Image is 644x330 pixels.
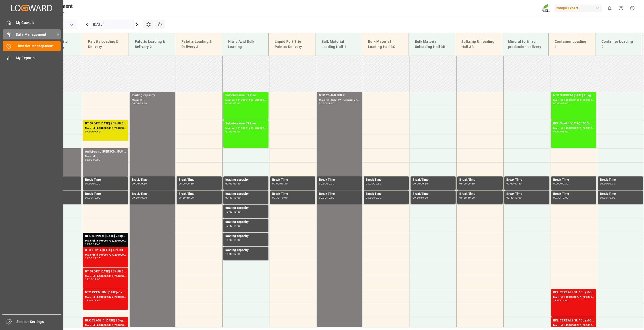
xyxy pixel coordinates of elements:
[413,197,420,199] div: 09:30
[561,182,569,185] div: 09:30
[319,192,360,197] div: Break Time
[85,295,126,299] div: Main ref : 6100001829, 2000000813
[272,177,313,182] div: Break Time
[561,197,569,199] div: 10:00
[327,102,334,105] div: 18:00
[459,37,498,52] div: Bulkship Unloading Hall 3B
[506,177,547,182] div: Break Time
[233,211,241,213] div: 10:30
[85,192,126,197] div: Break Time
[16,55,61,61] span: My Reports
[233,253,241,255] div: 12:00
[560,299,561,302] div: -
[514,182,522,185] div: 09:30
[93,299,100,302] div: 13:45
[85,197,92,199] div: 09:30
[3,53,61,63] a: My Reports
[16,319,61,324] span: Sidebar Settings
[514,197,522,199] div: 10:00
[420,197,421,199] div: -
[85,318,126,323] div: BLK CLASSIC [DATE] 25kg(x40)D,EN,PL,FNLBT SPORT [DATE] 25%UH 3M 25kg (x40) INTNTC PREMIUM [DATE] ...
[366,37,405,52] div: Bulk Material Loading Hall 3C
[85,177,126,182] div: Break Time
[366,192,407,197] div: Break Time
[92,243,93,245] div: -
[280,182,288,185] div: 09:30
[413,37,451,52] div: Bulk Material Unloading Hall 3B
[542,4,550,13] img: Screenshot%202023-09-29%20at%2010.02.21.png_1712312052.png
[553,37,591,52] div: Container Loading 1
[85,274,126,278] div: Main ref : 6100001847, 2000001285
[374,197,381,199] div: 10:00
[560,102,561,105] div: -
[233,182,241,185] div: 09:30
[85,234,126,239] div: BLK SUPREM [DATE] 25kg(x60) ES,IT,PT,SI
[225,248,266,253] div: loading capacity
[186,182,187,185] div: -
[459,192,500,197] div: Break Time
[225,98,266,102] div: Main ref : 6100001663, 2000001411
[327,182,334,185] div: 09:30
[600,192,641,197] div: Break Time
[366,177,407,182] div: Break Time
[553,182,560,185] div: 09:00
[553,295,594,299] div: Main ref : 4500000774, 2000000604
[93,197,100,199] div: 10:00
[326,102,327,105] div: -
[85,269,126,274] div: BT SPORT [DATE] 25%UH 3M 25kg (x40) INTBLK CLASSIC [DATE] 25kg(x40)D,EN,PL,FNL
[140,102,147,105] div: 18:00
[459,182,467,185] div: 09:00
[467,197,467,199] div: -
[85,253,126,257] div: Main ref : 6100001727, 2000000823
[85,130,92,133] div: 07:00
[92,257,93,259] div: -
[132,93,173,98] div: loading capacity
[225,239,233,241] div: 11:00
[468,197,475,199] div: 10:00
[280,197,288,199] div: 10:00
[68,21,75,28] button: open menu
[179,37,218,52] div: Paletts Loading & Delivery 3
[326,197,327,199] div: -
[187,197,194,199] div: 10:00
[420,182,421,185] div: -
[468,182,475,185] div: 09:30
[92,130,93,133] div: -
[133,37,171,52] div: Paletts Loading & Delivery 2
[233,211,233,213] div: -
[233,225,233,227] div: -
[374,182,381,185] div: 09:30
[92,197,93,199] div: -
[85,290,126,295] div: NTC PREMIUM [DATE]+3+TE 600kg BBBT FAIR 25-5-8 35%UH 3M 25kg (x40) INT
[225,93,266,98] div: Salpetersäure 53 lose
[553,177,594,182] div: Break Time
[561,102,569,105] div: 07:00
[506,197,514,199] div: 09:30
[225,234,266,239] div: loading capacity
[421,197,428,199] div: 10:00
[421,182,428,185] div: 09:30
[132,102,139,105] div: 06:00
[85,121,126,126] div: BT SPORT [DATE] 25%UH 3M 25kg (x40) INTBLK PREMIUM [DATE] 25kg(x40)D,EN,PL,FNLBFL Aktiv [DATE] SL...
[85,257,92,259] div: 11:30
[607,182,608,185] div: -
[85,323,126,327] div: Main ref : 6100001845, 2000000973
[93,159,100,161] div: 09:00
[513,182,514,185] div: -
[600,182,607,185] div: 09:00
[554,3,604,13] button: Compo Expert
[553,98,594,102] div: Main ref : 4500001086, 2000001104
[140,182,147,185] div: 09:30
[608,197,615,199] div: 10:00
[3,41,61,51] a: Timeslot Management
[459,177,500,182] div: Break Time
[16,32,56,37] span: Data Management
[233,197,241,199] div: 10:00
[186,197,187,199] div: -
[132,98,173,102] div: Main ref : ,
[513,197,514,199] div: -
[225,121,266,126] div: Salpetersäure 53 lose
[139,182,140,185] div: -
[139,197,140,199] div: -
[554,5,602,12] div: Compo Expert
